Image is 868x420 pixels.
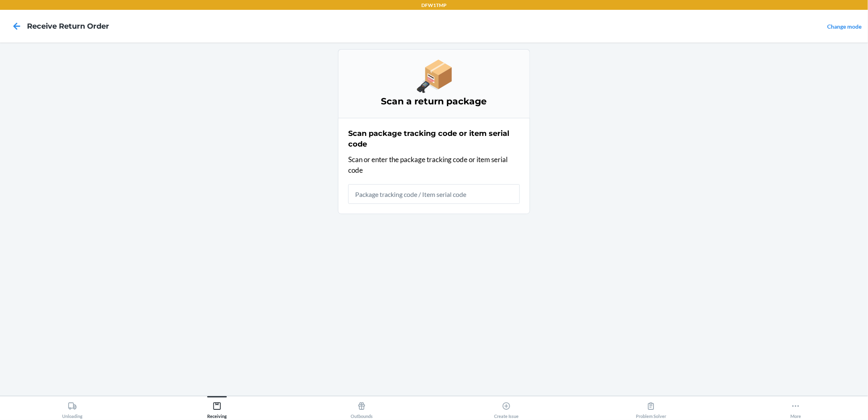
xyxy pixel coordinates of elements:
[494,398,519,419] div: Create Issue
[145,396,289,419] button: Receiving
[27,21,109,32] h4: Receive Return Order
[348,95,520,108] h3: Scan a return package
[434,396,579,419] button: Create Issue
[421,2,447,9] p: DFW1TMP
[827,23,861,30] a: Change mode
[62,398,83,419] div: Unloading
[348,184,520,204] input: Package tracking code / Item serial code
[351,398,373,419] div: Outbounds
[579,396,723,419] button: Problem Solver
[723,396,868,419] button: More
[348,128,520,149] h2: Scan package tracking code or item serial code
[636,398,666,419] div: Problem Solver
[348,154,520,175] p: Scan or enter the package tracking code or item serial code
[289,396,434,419] button: Outbounds
[790,398,801,419] div: More
[207,398,227,419] div: Receiving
